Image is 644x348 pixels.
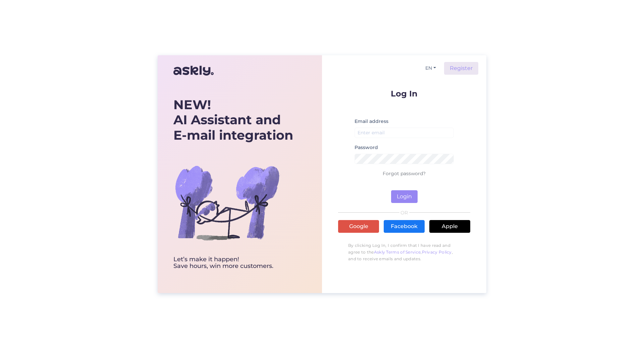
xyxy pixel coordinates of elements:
[374,250,421,255] a: Askly Terms of Service
[422,250,452,255] a: Privacy Policy
[338,220,379,233] a: Google
[383,170,426,177] a: Forgot password?
[399,210,409,215] span: OR
[391,190,418,203] button: Login
[173,97,211,113] b: NEW!
[355,118,388,125] label: Email address
[338,89,470,98] p: Log In
[173,149,281,256] img: bg-askly
[429,220,470,233] a: Apple
[355,144,378,151] label: Password
[355,128,454,138] input: Enter email
[338,239,470,266] p: By clicking Log In, I confirm that I have read and agree to the , , and to receive emails and upd...
[173,63,214,79] img: Askly
[444,62,478,75] a: Register
[173,256,293,270] div: Let’s make it happen! Save hours, win more customers.
[173,97,293,143] div: AI Assistant and E-mail integration
[423,63,439,73] button: EN
[384,220,425,233] a: Facebook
